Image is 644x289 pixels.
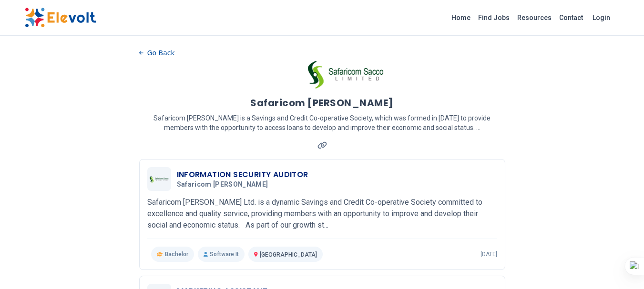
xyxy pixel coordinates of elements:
p: Safaricom [PERSON_NAME] Ltd. is a dynamic Savings and Credit Co-operative Society committed to ex... [147,197,497,231]
button: Go Back [139,46,175,60]
a: Find Jobs [474,10,513,25]
p: Safaricom [PERSON_NAME] is a Savings and Credit Co-operative Society, which was formed in [DATE] ... [139,113,505,132]
img: Elevolt [25,8,96,28]
p: [DATE] [480,250,497,258]
a: Home [448,10,474,25]
h3: INFORMATION SECURITY AUDITOR [177,169,308,180]
img: Safaricom Sacco [308,60,385,89]
a: Login [587,8,616,27]
span: [GEOGRAPHIC_DATA] [260,251,317,258]
span: Bachelor [165,250,188,258]
img: Safaricom Sacco [150,176,169,183]
span: Safaricom [PERSON_NAME] [177,180,268,189]
a: Resources [513,10,555,25]
h1: Safaricom [PERSON_NAME] [250,96,394,110]
p: Software It [198,247,245,262]
a: Contact [555,10,587,25]
a: Safaricom SaccoINFORMATION SECURITY AUDITORSafaricom [PERSON_NAME]Safaricom [PERSON_NAME] Ltd. is... [147,167,497,262]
